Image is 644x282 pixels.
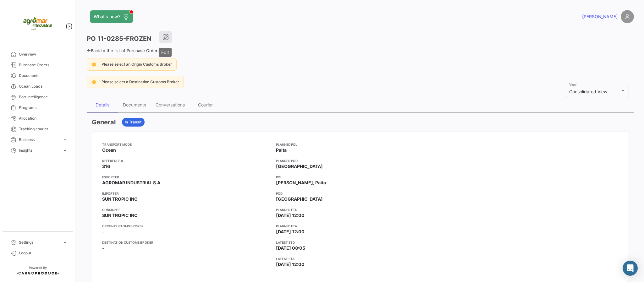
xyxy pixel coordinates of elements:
a: Programs [5,102,70,113]
app-card-info-title: Latest ETD [276,240,445,245]
a: Allocation [5,113,70,124]
span: SUN TROPIC INC [102,196,138,202]
span: Documents [19,73,68,79]
div: Details [96,102,109,107]
span: [DATE] 12:00 [276,261,305,268]
app-card-info-title: POL [276,175,445,180]
span: Please select an Origin Customs Broker [102,62,172,67]
span: [GEOGRAPHIC_DATA] [276,163,323,170]
a: Tracking courier [5,124,70,134]
span: [PERSON_NAME], Paita [276,180,326,186]
app-card-info-title: Origin Customs Broker [102,224,271,229]
span: 316 [102,163,110,170]
span: Please select a Destination Customs Broker [102,79,179,84]
span: - [102,229,104,235]
span: expand_more [62,240,68,245]
span: Paita [276,147,287,153]
span: Business [19,137,60,143]
div: Conversations [156,102,185,107]
app-card-info-title: Planned ETD [276,207,445,212]
span: SUN TROPIC INC [102,212,138,219]
app-card-info-title: Planned POD [276,158,445,163]
a: Back to the list of Purchase Orders [87,48,160,53]
span: Ocean Loads [19,84,68,89]
a: Ocean Loads [5,81,70,92]
a: Purchase Orders [5,60,70,70]
span: - [102,245,104,251]
a: Overview [5,49,70,60]
div: Edit [159,48,172,57]
app-card-info-title: Planned ETA [276,224,445,229]
a: Documents [5,70,70,81]
span: expand_more [62,137,68,143]
span: Overview [19,52,68,57]
span: Port Intelligence [19,94,68,100]
app-card-info-title: Exporter [102,175,271,180]
app-card-info-title: Transport mode [102,142,271,147]
span: In Transit [125,119,142,125]
img: placeholder-user.png [621,10,634,23]
span: What's new? [94,14,120,20]
a: Port Intelligence [5,92,70,102]
span: [PERSON_NAME] [582,14,618,20]
app-card-info-title: POD [276,191,445,196]
h3: General [92,118,116,127]
span: Purchase Orders [19,62,68,68]
span: [DATE] 12:00 [276,229,305,235]
span: Insights [19,148,60,153]
span: Tracking courier [19,126,68,132]
span: Allocation [19,116,68,121]
span: Logout [19,250,68,256]
h3: PO 11-0285-FROZEN [87,34,151,43]
span: expand_more [62,148,68,153]
img: agromar.jpg [22,8,53,39]
app-card-info-title: Importer [102,191,271,196]
div: Documents [123,102,146,107]
span: [DATE] 08:05 [276,245,305,251]
span: AGROMAR INDUSTRIAL S.A. [102,180,162,186]
span: [DATE] 12:00 [276,212,305,219]
app-card-info-title: Consignee [102,207,271,212]
span: Settings [19,240,60,245]
app-card-info-title: Reference # [102,158,271,163]
span: [GEOGRAPHIC_DATA] [276,196,323,202]
app-card-info-title: Destination Customs Broker [102,240,271,245]
app-card-info-title: Latest ETA [276,256,445,261]
div: Abrir Intercom Messenger [623,261,638,276]
span: Consolidated View [569,89,607,94]
app-card-info-title: Planned POL [276,142,445,147]
span: Programs [19,105,68,111]
button: What's new? [90,10,133,23]
div: Courier [198,102,213,107]
span: Ocean [102,147,116,153]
